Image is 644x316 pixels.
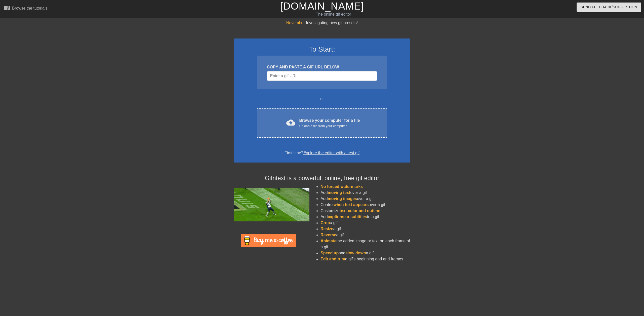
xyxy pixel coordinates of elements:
[320,233,336,237] span: Reverse
[328,215,367,219] span: captions or subtitles
[320,221,330,225] span: Crop
[320,250,410,256] li: and a gif
[320,238,410,250] li: the added image or text on each frame of a gif
[320,232,410,238] li: a gif
[4,5,10,11] span: menu_book
[4,5,49,13] a: Browse the tutorials!
[247,96,397,102] div: or
[303,151,359,155] a: Explore the editor with a test gif
[320,214,410,220] li: Add to a gif
[217,11,450,17] div: The online gif editor
[12,6,49,10] div: Browse the tutorials!
[320,184,363,189] span: No forced watermarks
[320,226,410,232] li: a gif
[320,256,410,262] li: a gif's beginning and end frames
[320,196,410,202] li: Add over a gif
[345,251,366,255] span: slow down
[241,234,296,247] img: Buy Me A Coffee
[581,4,637,10] span: Send Feedback/Suggestion
[267,64,377,70] div: COPY AND PASTE A GIF URL BELOW
[320,220,410,226] li: a gif
[577,3,641,12] button: Send Feedback/Suggestion
[340,209,380,213] span: text color and outline
[320,257,345,261] span: Edit and trim
[240,150,404,156] div: First time?
[320,251,339,255] span: Speed up
[334,203,369,207] span: when text appears
[234,20,410,26] div: Investigating new gif presets!
[299,117,360,129] div: Browse your computer for a file
[234,188,309,221] img: football_small.gif
[240,45,404,54] h3: To Start:
[299,124,360,129] div: Upload a file from your computer
[328,196,357,201] span: moving images
[280,1,364,12] a: [DOMAIN_NAME]
[320,208,410,214] li: Customize
[320,190,410,196] li: Add over a gif
[286,21,306,25] span: November:
[320,202,410,208] li: Control over a gif
[320,239,336,243] span: Animate
[328,190,350,195] span: moving text
[234,175,410,182] h4: Gifntext is a powerful, online, free gif editor
[286,118,295,127] span: cloud_upload
[320,227,333,231] span: Resize
[267,71,377,81] input: Username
